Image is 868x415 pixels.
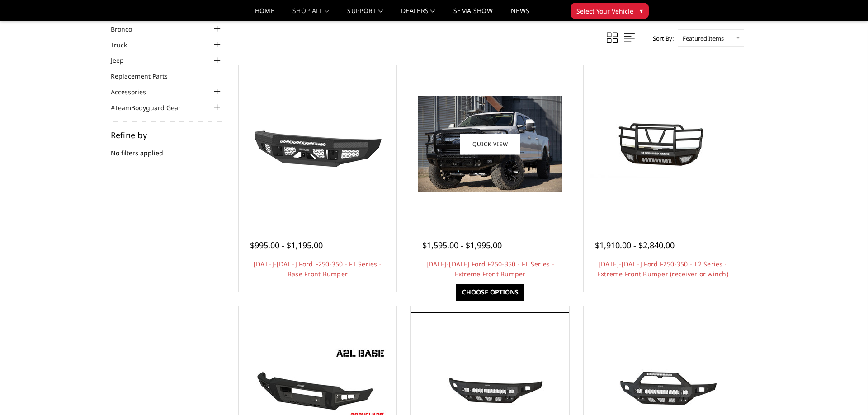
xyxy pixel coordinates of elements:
span: ▾ [640,6,643,15]
a: Support [347,8,383,21]
img: 2017-2022 Ford F250-350 - FT Series - Extreme Front Bumper [418,96,562,192]
a: Replacement Parts [111,71,179,81]
a: shop all [292,8,329,21]
span: $1,910.00 - $2,840.00 [595,240,675,251]
a: Bronco [111,24,143,34]
a: SEMA Show [453,8,493,21]
a: 2017-2022 Ford F250-350 - FT Series - Extreme Front Bumper 2017-2022 Ford F250-350 - FT Series - ... [413,67,567,221]
a: Truck [111,40,138,50]
a: News [511,8,529,21]
a: Dealers [401,8,435,21]
iframe: Chat Widget [823,372,868,415]
a: Home [255,8,274,21]
label: Sort By: [648,32,674,45]
button: Select Your Vehicle [571,3,649,19]
a: 2017-2022 Ford F250-350 - FT Series - Base Front Bumper [241,67,395,221]
span: $1,595.00 - $1,995.00 [422,240,502,251]
a: Jeep [111,56,135,65]
a: [DATE]-[DATE] Ford F250-350 - T2 Series - Extreme Front Bumper (receiver or winch) [597,260,728,278]
a: Choose Options [456,284,524,301]
a: [DATE]-[DATE] Ford F250-350 - FT Series - Base Front Bumper [254,260,382,278]
a: 2017-2022 Ford F250-350 - T2 Series - Extreme Front Bumper (receiver or winch) 2017-2022 Ford F25... [586,67,740,221]
div: No filters applied [111,131,223,167]
a: [DATE]-[DATE] Ford F250-350 - FT Series - Extreme Front Bumper [426,260,554,278]
span: Select Your Vehicle [576,6,633,16]
a: Quick view [460,133,520,154]
a: #TeamBodyguard Gear [111,103,192,112]
h5: Refine by [111,131,223,139]
span: $995.00 - $1,195.00 [250,240,323,251]
a: Accessories [111,87,157,97]
img: 2017-2022 Ford F250-350 - FT Series - Base Front Bumper [245,103,390,185]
